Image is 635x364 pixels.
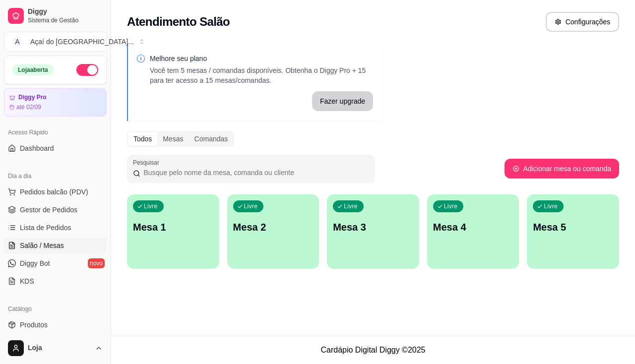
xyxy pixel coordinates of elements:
[16,103,41,111] article: até 02/09
[128,132,157,146] div: Todos
[233,220,314,234] p: Mesa 2
[12,64,54,75] div: Loja aberta
[4,184,107,200] button: Pedidos balcão (PDV)
[333,220,413,234] p: Mesa 3
[144,202,158,210] p: Livre
[344,202,358,210] p: Livre
[20,320,48,330] span: Produtos
[546,12,619,32] button: Configurações
[28,7,103,16] span: Diggy
[433,220,513,234] p: Mesa 4
[4,336,107,360] button: Loja
[140,168,369,178] input: Pesquisar
[4,4,107,28] a: DiggySistema de Gestão
[227,194,319,269] button: LivreMesa 2
[4,32,107,52] button: Select a team
[544,202,558,210] p: Livre
[533,220,613,234] p: Mesa 5
[12,37,22,47] span: A
[20,187,88,197] span: Pedidos balcão (PDV)
[4,255,107,271] a: Diggy Botnovo
[20,143,54,153] span: Dashboard
[4,317,107,333] a: Produtos
[76,64,98,76] button: Alterar Status
[527,194,619,269] button: LivreMesa 5
[133,158,163,167] label: Pesquisar
[127,14,230,30] h2: Atendimento Salão
[244,202,258,210] p: Livre
[189,132,234,146] div: Comandas
[4,88,107,117] a: Diggy Proaté 02/09
[4,220,107,236] a: Lista de Pedidos
[111,336,635,364] footer: Cardápio Digital Diggy © 2025
[427,194,519,269] button: LivreMesa 4
[20,276,34,286] span: KDS
[4,301,107,317] div: Catálogo
[20,258,50,268] span: Diggy Bot
[4,273,107,289] a: KDS
[150,65,373,85] p: Você tem 5 mesas / comandas disponíveis. Obtenha o Diggy Pro + 15 para ter acesso a 15 mesas/coma...
[4,140,107,156] a: Dashboard
[4,238,107,253] a: Salão / Mesas
[127,194,219,269] button: LivreMesa 1
[28,16,103,24] span: Sistema de Gestão
[312,91,373,111] button: Fazer upgrade
[4,202,107,218] a: Gestor de Pedidos
[133,220,213,234] p: Mesa 1
[157,132,189,146] div: Mesas
[150,54,373,63] p: Melhore seu plano
[327,194,419,269] button: LivreMesa 3
[28,344,91,353] span: Loja
[30,37,134,47] div: Açaí do [GEOGRAPHIC_DATA] ...
[505,159,619,179] button: Adicionar mesa ou comanda
[20,205,77,215] span: Gestor de Pedidos
[4,124,107,140] div: Acesso Rápido
[20,241,64,250] span: Salão / Mesas
[4,168,107,184] div: Dia a dia
[20,223,71,233] span: Lista de Pedidos
[444,202,458,210] p: Livre
[18,94,47,101] article: Diggy Pro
